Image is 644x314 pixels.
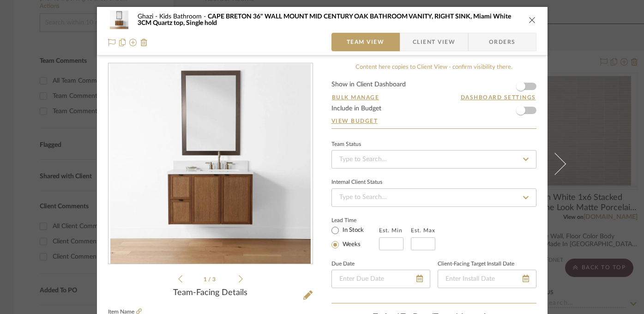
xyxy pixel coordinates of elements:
span: 1 [204,277,208,282]
a: View Budget [331,117,536,125]
span: 3 [212,277,217,282]
span: Client View [413,33,455,51]
label: Lead Time [331,216,379,224]
div: Team-Facing Details [108,288,313,298]
img: Remove from project [140,39,148,46]
img: af04e998-e15c-4601-9ddf-a3c2544bc0fa_48x40.jpg [108,11,130,29]
button: close [528,16,536,24]
input: Type to Search… [331,150,536,169]
input: Enter Install Date [438,270,536,288]
span: Team View [347,33,385,51]
label: Est. Max [411,227,435,234]
input: Type to Search… [331,188,536,207]
label: Weeks [341,241,361,249]
div: Content here copies to Client View - confirm visibility there. [331,63,536,72]
button: Bulk Manage [331,93,380,102]
div: Team Status [331,142,361,147]
label: Est. Min [379,227,403,234]
div: Internal Client Status [331,180,382,185]
label: In Stock [341,226,364,235]
label: Due Date [331,262,355,266]
span: / [208,277,212,282]
img: af04e998-e15c-4601-9ddf-a3c2544bc0fa_436x436.jpg [110,64,311,264]
span: Kids Bathroom [159,13,208,20]
span: CAPE BRETON 36" WALL MOUNT MID CENTURY OAK BATHROOM VANITY, RIGHT SINK, Miami White 3CM Quartz to... [138,13,511,26]
span: Orders [479,33,526,51]
button: Dashboard Settings [460,93,536,102]
mat-radio-group: Select item type [331,224,379,250]
input: Enter Due Date [331,270,430,288]
label: Client-Facing Target Install Date [438,262,514,266]
div: 0 [108,64,313,264]
span: Ghazi [138,13,159,20]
